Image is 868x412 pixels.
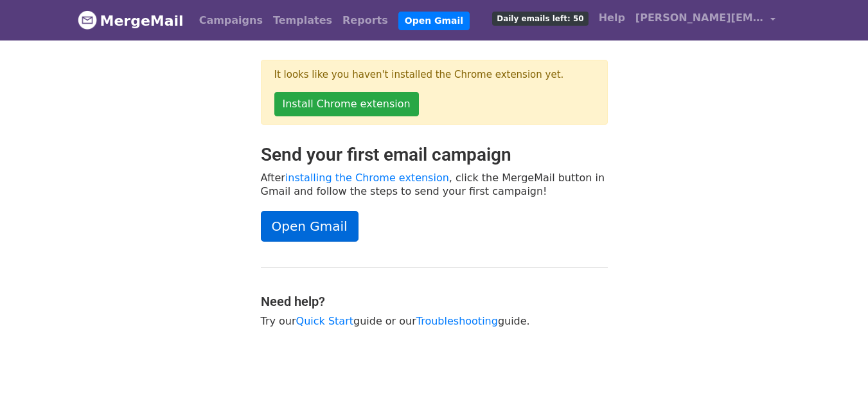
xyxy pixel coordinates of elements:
[492,12,588,26] span: Daily emails left: 50
[261,294,608,309] h4: Need help?
[274,68,594,82] p: It looks like you haven't installed the Chrome extension yet.
[285,172,449,184] a: installing the Chrome extension
[261,171,608,198] p: After , click the MergeMail button in Gmail and follow the steps to send your first campaign!
[261,314,608,328] p: Try our guide or our guide.
[194,8,268,33] a: Campaigns
[594,5,630,31] a: Help
[487,5,593,31] a: Daily emails left: 50
[268,8,337,33] a: Templates
[296,315,353,327] a: Quick Start
[261,211,359,242] a: Open Gmail
[635,10,764,26] span: [PERSON_NAME][EMAIL_ADDRESS][DOMAIN_NAME]
[261,144,608,166] h2: Send your first email campaign
[78,7,184,34] a: MergeMail
[416,315,498,327] a: Troubleshooting
[78,10,97,30] img: MergeMail logo
[630,5,781,35] a: [PERSON_NAME][EMAIL_ADDRESS][DOMAIN_NAME]
[337,8,393,33] a: Reports
[804,350,868,412] iframe: Chat Widget
[274,92,419,116] a: Install Chrome extension
[398,12,470,30] a: Open Gmail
